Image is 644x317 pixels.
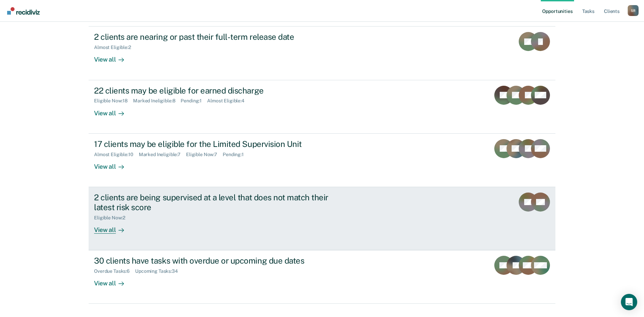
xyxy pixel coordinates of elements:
[181,98,207,104] div: Pending : 1
[628,5,639,16] div: S R
[94,268,135,274] div: Overdue Tasks : 6
[94,215,131,221] div: Eligible Now : 2
[94,98,133,104] div: Eligible Now : 18
[89,250,555,304] a: 30 clients have tasks with overdue or upcoming due datesOverdue Tasks:6Upcoming Tasks:34View all
[139,152,186,157] div: Marked Ineligible : 7
[94,50,132,64] div: View all
[89,26,555,80] a: 2 clients are nearing or past their full-term release dateAlmost Eligible:2View all
[89,134,555,187] a: 17 clients may be eligible for the Limited Supervision UnitAlmost Eligible:10Marked Ineligible:7E...
[94,220,132,234] div: View all
[135,268,183,274] div: Upcoming Tasks : 34
[94,152,139,157] div: Almost Eligible : 10
[94,193,332,212] div: 2 clients are being supervised at a level that does not match their latest risk score
[628,5,639,16] button: Profile dropdown button
[94,274,132,287] div: View all
[133,98,181,104] div: Marked Ineligible : 8
[94,139,332,149] div: 17 clients may be eligible for the Limited Supervision Unit
[223,152,249,157] div: Pending : 1
[89,187,555,250] a: 2 clients are being supervised at a level that does not match their latest risk scoreEligible Now...
[94,157,132,170] div: View all
[94,256,332,266] div: 30 clients have tasks with overdue or upcoming due dates
[94,104,132,117] div: View all
[207,98,250,104] div: Almost Eligible : 4
[94,32,332,42] div: 2 clients are nearing or past their full-term release date
[94,86,332,96] div: 22 clients may be eligible for earned discharge
[7,7,40,15] img: Recidiviz
[94,45,136,50] div: Almost Eligible : 2
[186,152,223,157] div: Eligible Now : 7
[621,294,637,310] div: Open Intercom Messenger
[89,80,555,134] a: 22 clients may be eligible for earned dischargeEligible Now:18Marked Ineligible:8Pending:1Almost ...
